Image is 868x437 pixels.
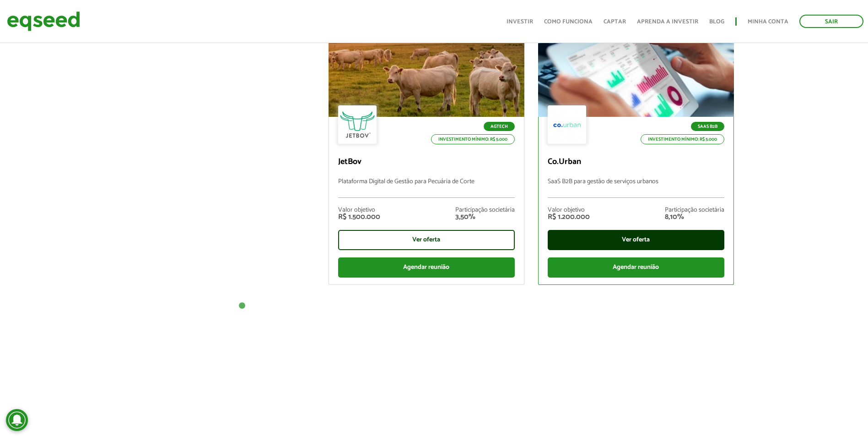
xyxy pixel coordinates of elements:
[548,257,724,278] div: Agendar reunião
[237,301,247,311] button: 1 of 1
[604,19,626,25] a: Captar
[484,122,515,131] p: Agtech
[431,134,515,144] p: Investimento mínimo: R$ 5.000
[507,19,533,25] a: Investir
[338,157,515,167] p: JetBov
[641,134,724,144] p: Investimento mínimo: R$ 5.000
[338,213,380,221] div: R$ 1.500.000
[748,19,788,25] a: Minha conta
[548,230,724,250] div: Ver oferta
[548,157,724,167] p: Co.Urban
[338,257,515,278] div: Agendar reunião
[544,19,593,25] a: Como funciona
[538,23,734,285] a: Rodada garantida Lote adicional Encerra em 5 dias SaaS B2B Investimento mínimo: R$ 5.000 Co.Urban...
[637,19,698,25] a: Aprenda a investir
[338,178,515,198] p: Plataforma Digital de Gestão para Pecuária de Corte
[548,207,590,213] div: Valor objetivo
[665,213,724,221] div: 8,10%
[709,19,724,25] a: Blog
[338,230,515,250] div: Ver oferta
[338,207,380,213] div: Valor objetivo
[329,23,524,285] a: Fila de espera Rodada garantida Lote adicional Fila de espera Agtech Investimento mínimo: R$ 5.00...
[691,122,724,131] p: SaaS B2B
[455,207,515,213] div: Participação societária
[799,15,863,28] a: Sair
[665,207,724,213] div: Participação societária
[7,9,80,33] img: EqSeed
[548,213,590,221] div: R$ 1.200.000
[548,178,724,198] p: SaaS B2B para gestão de serviços urbanos
[455,213,515,221] div: 3,50%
